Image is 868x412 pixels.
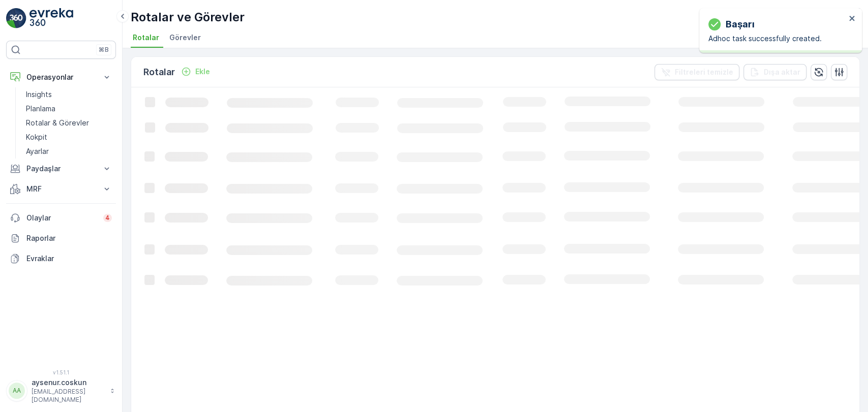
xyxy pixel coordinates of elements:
[26,146,49,156] p: Ayarlar
[708,34,846,44] p: Adhoc task successfully created.
[6,208,116,228] a: Olaylar4
[26,72,96,82] p: Operasyonlar
[726,17,755,31] p: başarı
[22,102,116,116] a: Planlama
[22,144,116,159] a: Ayarlar
[26,213,97,223] p: Olaylar
[6,67,116,87] button: Operasyonlar
[32,388,105,404] p: [EMAIL_ADDRESS][DOMAIN_NAME]
[195,67,210,77] p: Ekle
[22,116,116,130] a: Rotalar & Görevler
[743,64,806,80] button: Dışa aktar
[26,118,89,128] p: Rotalar & Görevler
[764,67,800,77] p: Dışa aktar
[6,377,116,404] button: AAaysenur.coskun[EMAIL_ADDRESS][DOMAIN_NAME]
[6,248,116,269] a: Evraklar
[26,132,47,142] p: Kokpit
[26,184,96,194] p: MRF
[22,87,116,102] a: Insights
[6,369,116,375] span: v 1.51.1
[131,9,245,25] p: Rotalar ve Görevler
[26,89,52,100] p: Insights
[22,130,116,144] a: Kokpit
[675,67,733,77] p: Filtreleri temizle
[29,8,73,28] img: logo_light-DOdMpM7g.png
[6,228,116,248] a: Raporlar
[99,46,109,54] p: ⌘B
[133,33,159,43] span: Rotalar
[26,164,96,174] p: Paydaşlar
[654,64,739,80] button: Filtreleri temizle
[26,233,112,243] p: Raporlar
[26,253,112,264] p: Evraklar
[6,159,116,179] button: Paydaşlar
[169,33,201,43] span: Görevler
[6,179,116,199] button: MRF
[143,65,175,79] p: Rotalar
[6,8,26,28] img: logo
[32,377,105,388] p: aysenur.coskun
[177,66,214,78] button: Ekle
[849,14,856,24] button: close
[105,214,110,222] p: 4
[26,104,55,114] p: Planlama
[9,383,25,399] div: AA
